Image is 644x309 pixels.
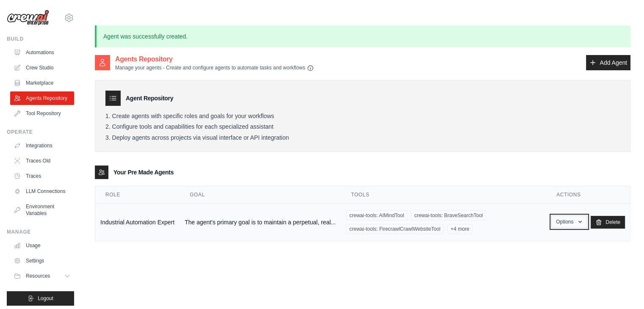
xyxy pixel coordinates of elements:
img: Logo [7,10,49,26]
p: Manage your agents - Create and configure agents to automate tasks and workflows [115,64,314,72]
li: Deploy agents across projects via visual interface or API integration [105,134,620,142]
td: Industrial Automation Expert [95,204,180,241]
div: Operate [7,129,74,135]
a: LLM Connections [10,185,74,198]
a: Add Agent [586,55,630,70]
a: Usage [10,239,74,252]
span: Resources [26,273,50,279]
h3: Your Pre Made Agents [113,168,174,177]
th: Role [95,186,180,204]
a: Marketplace [10,76,74,90]
button: Resources [10,269,74,283]
span: crewai-tools: FirecrawlCrawlWebsiteTool [346,224,444,234]
th: Actions [546,186,630,204]
a: Integrations [10,139,74,152]
div: Manage [7,229,74,235]
span: crewai-tools: AIMindTool [346,210,407,221]
p: Agent was successfully created. [95,25,630,47]
span: crewai-tools: BraveSearchTool [411,210,486,221]
a: Traces [10,169,74,183]
a: Automations [10,46,74,59]
td: The agent's primary goal is to maintain a perpetual, real... [180,204,341,241]
div: Build [7,36,74,42]
button: Options [551,215,587,228]
li: Create agents with specific roles and goals for your workflows [105,113,620,120]
h2: Agents Repository [115,54,314,64]
li: Configure tools and capabilities for each specialized assistant [105,123,620,131]
a: Agents Repository [10,91,74,105]
button: Logout [7,291,74,306]
a: Crew Studio [10,61,74,74]
h3: Agent Repository [126,94,173,102]
a: Settings [10,254,74,268]
a: Tool Repository [10,107,74,120]
th: Tools [341,186,546,204]
a: Traces Old [10,154,74,168]
th: Goal [180,186,341,204]
a: Delete [591,216,625,229]
a: Environment Variables [10,200,74,220]
span: Logout [38,295,53,302]
span: +4 more [447,224,473,234]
